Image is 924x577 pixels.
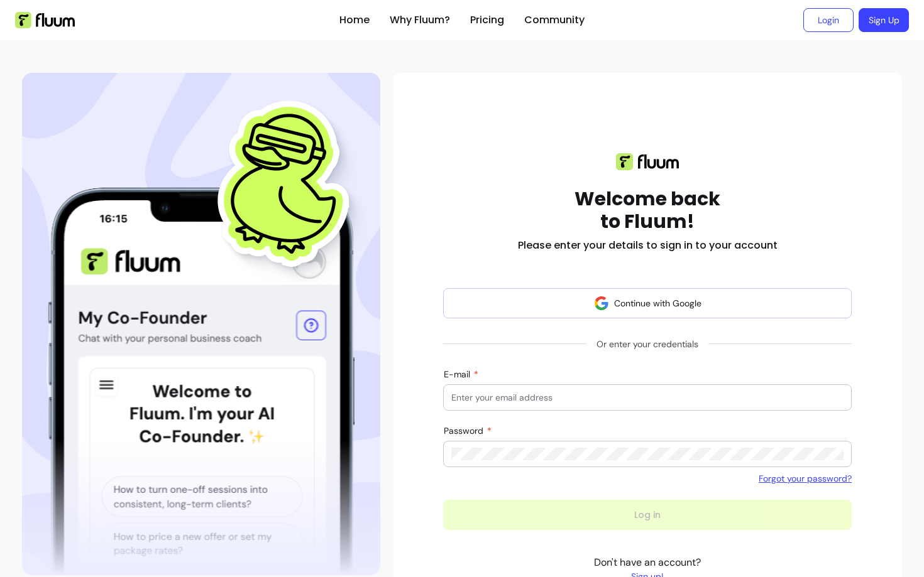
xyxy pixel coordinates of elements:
[443,288,852,318] button: Continue with Google
[759,472,852,485] a: Forgot your password?
[339,13,370,28] a: Home
[444,425,486,436] span: Password
[594,296,609,311] img: avatar
[444,369,473,380] span: E-mail
[518,238,778,253] h2: Please enter your details to sign in to your account
[470,13,504,28] a: Pricing
[390,13,450,28] a: Why Fluum?
[524,13,585,28] a: Community
[451,448,844,460] input: Password
[616,153,679,170] img: Fluum logo
[586,333,708,355] span: Or enter your credentials
[15,12,75,28] img: Fluum Logo
[575,188,720,233] h1: Welcome back to Fluum!
[451,391,844,404] input: E-mail
[803,8,854,32] a: Login
[859,8,909,32] a: Sign Up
